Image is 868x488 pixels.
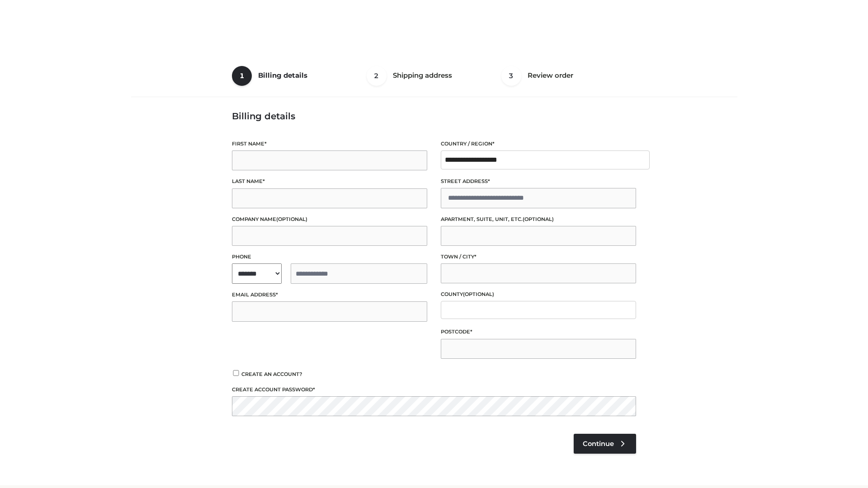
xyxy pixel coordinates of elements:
input: Create an account? [232,370,240,376]
span: Review order [528,71,573,80]
label: Postcode [441,328,636,336]
label: Create account password [232,385,636,394]
label: Phone [232,253,427,261]
span: 1 [232,66,252,86]
span: (optional) [276,216,307,222]
label: Email address [232,291,427,299]
span: Create an account? [241,371,302,377]
h3: Billing details [232,111,636,122]
span: 3 [501,66,521,86]
label: County [441,290,636,299]
span: Billing details [258,71,307,80]
label: Last name [232,177,427,186]
label: Apartment, suite, unit, etc. [441,215,636,224]
label: Town / City [441,253,636,261]
span: (optional) [523,216,554,222]
a: Continue [574,434,636,454]
span: (optional) [463,291,494,297]
label: Street address [441,177,636,186]
label: Company name [232,215,427,224]
label: First name [232,140,427,148]
span: 2 [367,66,387,86]
span: Shipping address [393,71,452,80]
span: Continue [583,440,614,448]
label: Country / Region [441,140,636,148]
